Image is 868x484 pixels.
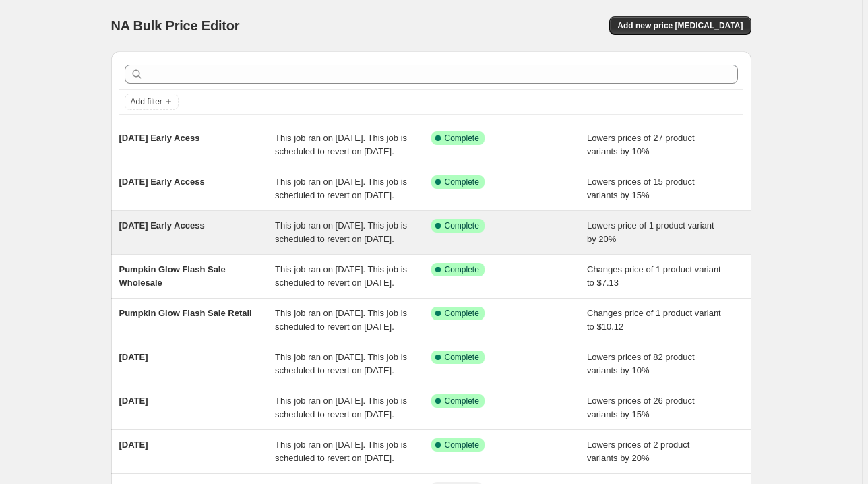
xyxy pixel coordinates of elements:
[445,396,479,406] span: Complete
[119,220,205,231] span: [DATE] Early Access
[275,177,407,200] span: This job ran on [DATE]. This job is scheduled to revert on [DATE].
[275,396,407,419] span: This job ran on [DATE]. This job is scheduled to revert on [DATE].
[131,96,162,107] span: Add filter
[275,133,407,156] span: This job ran on [DATE]. This job is scheduled to revert on [DATE].
[125,94,179,110] button: Add filter
[445,264,479,275] span: Complete
[275,308,407,332] span: This job ran on [DATE]. This job is scheduled to revert on [DATE].
[587,264,721,288] span: Changes price of 1 product variant to $7.13
[275,220,407,244] span: This job ran on [DATE]. This job is scheduled to revert on [DATE].
[445,352,479,363] span: Complete
[275,352,407,375] span: This job ran on [DATE]. This job is scheduled to revert on [DATE].
[445,220,479,231] span: Complete
[609,16,751,35] button: Add new price [MEDICAL_DATA]
[445,440,479,450] span: Complete
[587,308,721,332] span: Changes price of 1 product variant to $10.12
[275,440,407,463] span: This job ran on [DATE]. This job is scheduled to revert on [DATE].
[119,352,148,362] span: [DATE]
[445,308,479,319] span: Complete
[587,133,695,156] span: Lowers prices of 27 product variants by 10%
[275,264,407,288] span: This job ran on [DATE]. This job is scheduled to revert on [DATE].
[587,177,695,200] span: Lowers prices of 15 product variants by 15%
[445,133,479,144] span: Complete
[119,177,205,187] span: [DATE] Early Access
[587,220,714,244] span: Lowers price of 1 product variant by 20%
[119,396,148,406] span: [DATE]
[587,440,689,463] span: Lowers prices of 2 product variants by 20%
[445,177,479,187] span: Complete
[111,18,240,33] span: NA Bulk Price Editor
[587,352,695,375] span: Lowers prices of 82 product variants by 10%
[119,264,226,288] span: Pumpkin Glow Flash Sale Wholesale
[617,20,743,31] span: Add new price [MEDICAL_DATA]
[587,396,695,419] span: Lowers prices of 26 product variants by 15%
[119,440,148,450] span: [DATE]
[119,133,200,143] span: [DATE] Early Acess
[119,308,252,318] span: Pumpkin Glow Flash Sale Retail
